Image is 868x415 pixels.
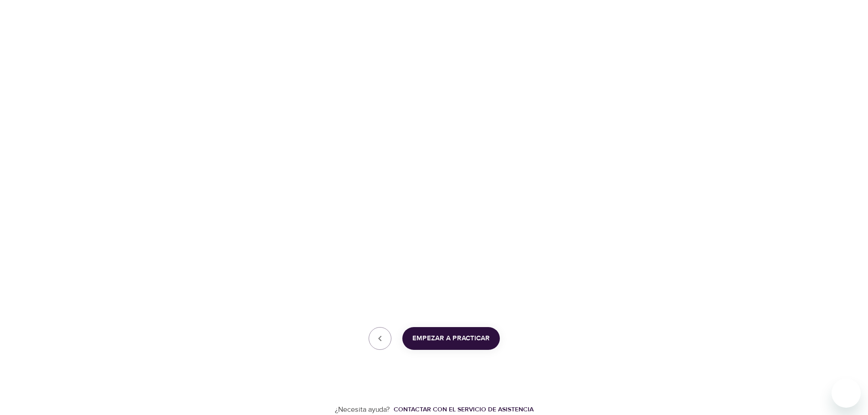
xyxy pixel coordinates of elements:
p: ¿Necesita ayuda? [335,405,390,415]
span: Empezar a practicar [412,333,490,344]
div: Contactar con el servicio de asistencia [394,405,534,414]
a: Contactar con el servicio de asistencia [390,405,534,414]
iframe: Botón para iniciar la ventana de mensajería [832,379,861,408]
button: Empezar a practicar [402,327,500,350]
